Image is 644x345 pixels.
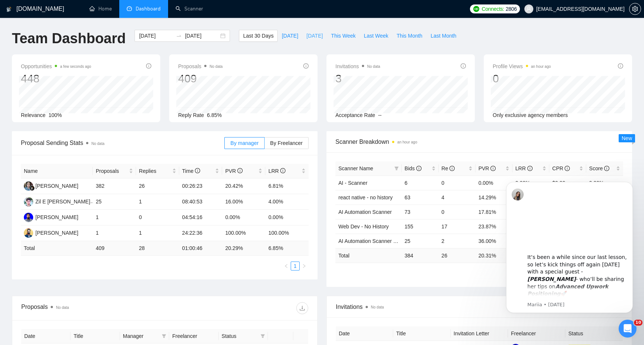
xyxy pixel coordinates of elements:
button: setting [629,3,641,15]
span: Invitations [335,62,380,71]
button: Last 30 Days [239,30,278,42]
span: Proposals [96,167,127,175]
span: info-circle [416,166,422,171]
td: 6 [402,175,439,190]
span: By manager [230,140,258,146]
td: 4 [439,190,476,205]
a: Web Dev - No History [338,224,389,230]
span: This Month [397,32,422,40]
td: 20.31 % [476,248,512,263]
a: ZEZil E [PERSON_NAME] [24,198,90,204]
span: No data [367,64,380,69]
th: Freelancer [508,326,565,341]
span: Profile Views [493,62,551,71]
a: AI Automation Scanner [338,209,392,215]
span: info-circle [280,168,285,173]
th: Date [21,329,70,344]
span: Scanner Name [338,165,373,171]
img: HA [24,213,33,222]
span: 6.85% [207,112,222,118]
span: LRR [268,168,285,174]
span: LRR [515,165,533,171]
time: an hour ago [397,140,417,144]
div: [PERSON_NAME] [35,229,78,237]
span: download [297,305,308,311]
a: HA[PERSON_NAME] [24,214,78,220]
td: 1 [93,210,136,225]
span: to [176,33,182,39]
td: 16.00% [222,194,265,210]
button: left [282,262,291,270]
span: info-circle [565,166,570,171]
span: Only exclusive agency members [493,112,568,118]
input: End date [185,32,219,40]
td: 384 [402,248,439,263]
div: 409 [178,72,222,86]
td: 24:22:36 [179,225,222,241]
span: filter [259,330,266,342]
a: setting [629,6,641,12]
span: [DATE] [306,32,323,40]
li: 1 [291,262,300,270]
div: Zil E [PERSON_NAME] [35,197,90,206]
span: Relevance [21,112,45,118]
span: Time [182,168,200,174]
span: dashboard [127,6,132,11]
span: filter [393,163,400,174]
th: Status [565,326,623,341]
td: 0 [439,205,476,219]
h1: Team Dashboard [12,30,126,47]
span: New [622,135,632,141]
span: No data [371,305,384,309]
span: info-circle [146,63,151,69]
span: Last Month [430,32,456,40]
span: Last Week [364,32,388,40]
button: [DATE] [302,30,327,42]
td: 100.00% [222,225,265,241]
span: swap-right [176,33,182,39]
button: right [300,262,309,270]
time: an hour ago [531,64,551,69]
th: Replies [136,164,179,178]
span: Last 30 Days [243,32,274,40]
input: Start date [139,32,173,40]
button: [DATE] [278,30,302,42]
span: Proposal Sending Stats [21,138,224,148]
th: Manager [120,329,169,344]
span: info-circle [303,63,309,69]
span: Dashboard [136,6,161,12]
span: Status [222,332,258,340]
td: 409 [93,241,136,256]
div: [PERSON_NAME] [35,182,78,190]
td: 26 [136,178,179,194]
span: info-circle [490,166,496,171]
a: react native - no history [338,194,393,200]
span: PVR [225,168,243,174]
td: 25 [402,234,439,248]
span: info-circle [449,166,455,171]
a: 1 [291,262,299,270]
a: searchScanner [176,6,203,12]
img: SL [24,181,33,191]
td: 25 [93,194,136,210]
div: [PERSON_NAME] [35,213,78,221]
td: 0.00% [222,210,265,225]
span: filter [261,334,265,338]
td: Total [21,241,93,256]
span: CPR [552,165,570,171]
span: No data [91,142,104,146]
td: 01:00:46 [179,241,222,256]
span: PVR [479,165,496,171]
span: Bids [405,165,422,171]
span: Invitations [336,302,623,311]
td: Total [335,248,402,263]
a: AI Automation Scanner (No History) [338,238,421,244]
span: Re [442,165,455,171]
td: 0.00% [476,175,512,190]
span: Acceptance Rate [335,112,375,118]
